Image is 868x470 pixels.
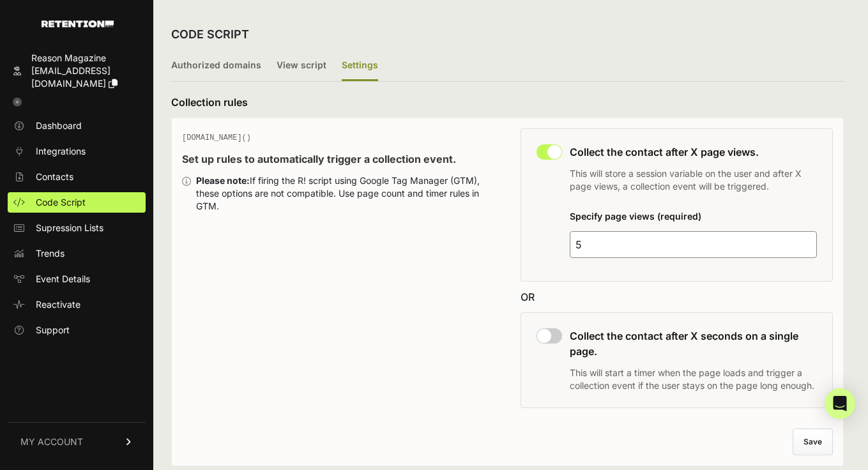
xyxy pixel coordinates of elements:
a: Integrations [8,141,146,162]
a: Supression Lists [8,218,146,238]
span: Support [36,324,70,337]
img: Retention.com [42,20,114,27]
div: If firing the R! script using Google Tag Manager (GTM), these options are not compatible. Use pag... [196,174,495,213]
p: This will start a timer when the page loads and trigger a collection event if the user stays on t... [570,367,818,392]
a: Event Details [8,269,146,289]
span: Event Details [36,273,90,285]
span: Supression Lists [36,222,103,234]
span: [EMAIL_ADDRESS][DOMAIN_NAME] [31,65,110,89]
a: Code Script [8,192,146,213]
strong: Please note: [196,175,250,186]
span: Code Script [36,196,86,209]
div: OR [521,289,834,305]
a: Reason Magazine [EMAIL_ADDRESS][DOMAIN_NAME] [8,48,146,94]
a: Reactivate [8,294,146,315]
span: [DOMAIN_NAME]() [182,133,251,142]
span: Dashboard [36,119,82,132]
span: Reactivate [36,298,80,311]
span: MY ACCOUNT [20,436,83,448]
label: Specify page views (required) [570,211,701,222]
span: Integrations [36,145,86,158]
span: Contacts [36,171,73,183]
a: Support [8,320,146,340]
h3: Collect the contact after X page views. [570,144,818,160]
a: MY ACCOUNT [8,422,146,461]
a: Trends [8,243,146,264]
div: Open Intercom Messenger [825,388,855,419]
p: This will store a session variable on the user and after X page views, a collection event will be... [570,167,818,193]
a: Dashboard [8,116,146,136]
label: View script [277,51,326,81]
span: Trends [36,247,65,260]
h3: Collect the contact after X seconds on a single page. [570,328,818,359]
h2: CODE SCRIPT [171,26,249,43]
label: Authorized domains [171,51,261,81]
button: Save [793,428,833,455]
strong: Set up rules to automatically trigger a collection event. [182,153,456,165]
a: Contacts [8,167,146,187]
div: Reason Magazine [31,52,141,64]
label: Settings [342,51,378,81]
h3: Collection rules [171,95,844,110]
input: 4 [570,231,818,258]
